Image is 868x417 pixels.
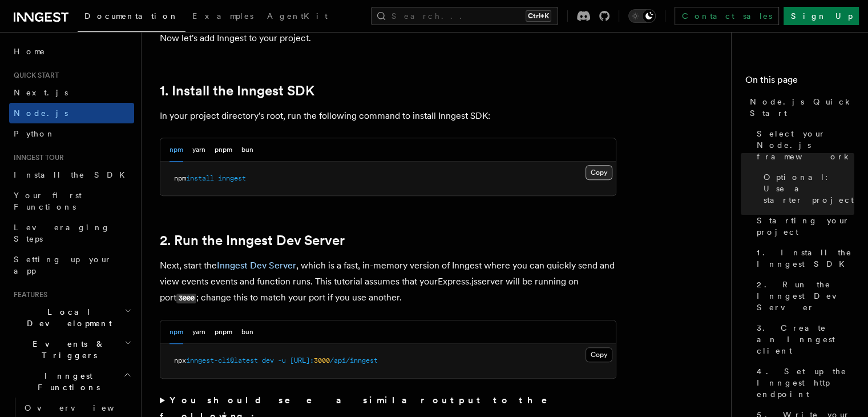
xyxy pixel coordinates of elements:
span: Home [14,46,46,57]
a: Setting up your app [9,249,134,281]
span: Quick start [9,71,59,80]
span: Inngest tour [9,153,64,162]
span: Leveraging Steps [14,223,110,243]
a: Documentation [78,3,185,32]
span: 2. Run the Inngest Dev Server [757,279,854,313]
button: Search...Ctrl+K [371,7,558,25]
a: Next.js [9,82,134,103]
span: Install the SDK [14,170,132,179]
span: Optional: Use a starter project [764,171,854,206]
button: Local Development [9,302,134,334]
span: Overview [25,403,142,412]
button: yarn [192,138,205,162]
span: 4. Set up the Inngest http endpoint [757,366,854,400]
a: Starting your project [752,210,854,242]
button: bun [241,138,253,162]
span: Events & Triggers [9,338,124,361]
a: Select your Node.js framework [752,123,854,167]
a: Your first Functions [9,185,134,217]
a: 3. Create an Inngest client [752,318,854,361]
span: 1. Install the Inngest SDK [757,247,854,270]
a: 2. Run the Inngest Dev Server [160,232,345,248]
h4: On this page [745,73,854,91]
span: npx [174,356,186,364]
span: Python [14,129,55,138]
span: Node.js [14,109,68,118]
a: Python [9,123,134,144]
code: 3000 [176,294,196,303]
span: npm [174,174,186,182]
span: /api/inngest [330,356,378,364]
a: Optional: Use a starter project [759,167,854,210]
a: Sign Up [784,7,859,25]
button: Copy [586,165,612,180]
button: Toggle dark mode [628,9,656,23]
a: Install the SDK [9,165,134,185]
p: In your project directory's root, run the following command to install Inngest SDK: [160,108,616,124]
span: [URL]: [290,356,314,364]
button: bun [241,320,253,344]
button: npm [169,320,183,344]
span: Documentation [84,11,179,21]
span: dev [262,356,274,364]
button: yarn [192,320,205,344]
span: Features [9,290,47,299]
span: Local Development [9,306,124,329]
a: Leveraging Steps [9,217,134,249]
a: 4. Set up the Inngest http endpoint [752,361,854,404]
span: Setting up your app [14,255,112,275]
span: inngest [218,174,246,182]
button: pnpm [215,138,232,162]
a: 2. Run the Inngest Dev Server [752,274,854,318]
span: AgentKit [267,11,328,21]
a: 1. Install the Inngest SDK [752,242,854,274]
span: inngest-cli@latest [186,356,258,364]
span: Next.js [14,88,68,97]
a: Node.js [9,103,134,123]
span: -u [278,356,286,364]
span: 3000 [314,356,330,364]
span: Node.js Quick Start [750,96,854,119]
button: Copy [586,347,612,362]
a: 1. Install the Inngest SDK [160,83,314,99]
kbd: Ctrl+K [526,10,551,22]
a: Contact sales [675,7,779,25]
button: pnpm [215,320,232,344]
p: Next, start the , which is a fast, in-memory version of Inngest where you can quickly send and vi... [160,258,616,306]
a: AgentKit [260,3,334,31]
a: Inngest Dev Server [217,260,296,271]
button: npm [169,138,183,162]
a: Node.js Quick Start [745,91,854,123]
span: Examples [192,11,253,21]
p: Now let's add Inngest to your project. [160,30,616,46]
span: Select your Node.js framework [757,128,854,162]
span: 3. Create an Inngest client [757,322,854,356]
span: Starting your project [757,215,854,238]
button: Events & Triggers [9,334,134,366]
span: Inngest Functions [9,370,123,393]
span: install [186,174,214,182]
button: Inngest Functions [9,366,134,398]
a: Examples [185,3,260,31]
span: Your first Functions [14,191,82,211]
a: Home [9,41,134,62]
